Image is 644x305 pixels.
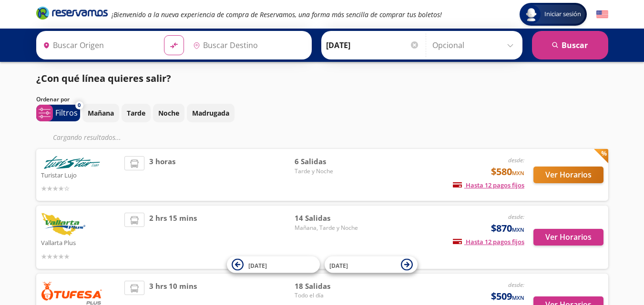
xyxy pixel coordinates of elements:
[295,281,361,292] span: 18 Salidas
[149,156,175,194] span: 3 horas
[122,104,151,122] button: Tarde
[295,224,361,232] span: Mañana, Tarde y Noche
[189,33,307,57] input: Buscar Destino
[41,213,85,236] img: Vallarta Plus
[533,167,603,183] button: Ver Horarios
[55,107,78,118] p: Filtros
[82,104,119,122] button: Mañana
[325,256,418,273] button: [DATE]
[295,291,361,300] span: Todo el día
[491,289,524,304] span: $509
[36,105,80,121] button: 0Filtros
[512,294,524,301] small: MXN
[508,281,524,289] em: desde:
[36,6,108,23] a: Brand Logo
[326,33,419,57] input: Elegir Fecha
[88,108,114,118] p: Mañana
[329,261,348,269] span: [DATE]
[508,156,524,164] em: desde:
[512,169,524,177] small: MXN
[53,133,121,142] em: Cargando resultados ...
[508,213,524,221] em: desde:
[153,104,184,122] button: Noche
[41,156,103,169] img: Turistar Lujo
[491,165,524,179] span: $580
[248,261,267,269] span: [DATE]
[36,6,108,20] i: Brand Logo
[295,213,361,224] span: 14 Salidas
[512,226,524,233] small: MXN
[227,256,320,273] button: [DATE]
[541,10,585,19] span: Iniciar sesión
[596,9,608,20] button: English
[432,33,518,57] input: Opcional
[158,108,179,118] p: Noche
[491,221,524,236] span: $870
[127,108,145,118] p: Tarde
[41,236,120,248] p: Vallarta Plus
[192,108,229,118] p: Madrugada
[295,167,361,176] span: Tarde y Noche
[295,156,361,167] span: 6 Salidas
[39,33,156,57] input: Buscar Origen
[149,213,197,262] span: 2 hrs 15 mins
[36,71,171,86] p: ¿Con qué línea quieres salir?
[532,31,608,59] button: Buscar
[41,169,120,180] p: Turistar Lujo
[36,95,70,104] p: Ordenar por
[41,281,103,305] img: Tufesa Plus
[453,181,524,189] span: Hasta 12 pagos fijos
[187,104,235,122] button: Madrugada
[533,229,603,246] button: Ver Horarios
[112,10,442,19] em: ¡Bienvenido a la nueva experiencia de compra de Reservamos, una forma más sencilla de comprar tus...
[453,237,524,246] span: Hasta 12 pagos fijos
[78,101,81,109] span: 0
